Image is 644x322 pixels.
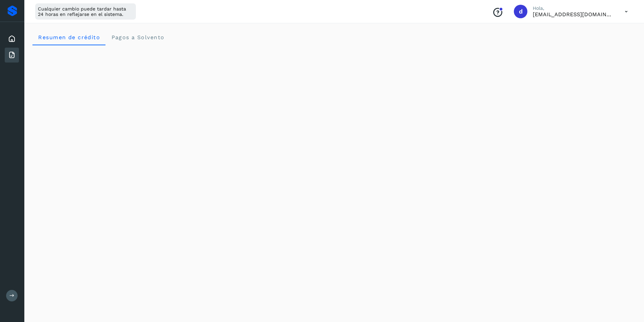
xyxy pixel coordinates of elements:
div: Inicio [5,31,19,46]
span: Resumen de crédito [38,34,100,41]
span: Pagos a Solvento [111,34,164,41]
div: Cualquier cambio puede tardar hasta 24 horas en reflejarse en el sistema. [35,3,136,20]
p: Hola, [533,5,614,11]
div: Facturas [5,48,19,63]
p: direccion@flenasa.com [533,11,614,18]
